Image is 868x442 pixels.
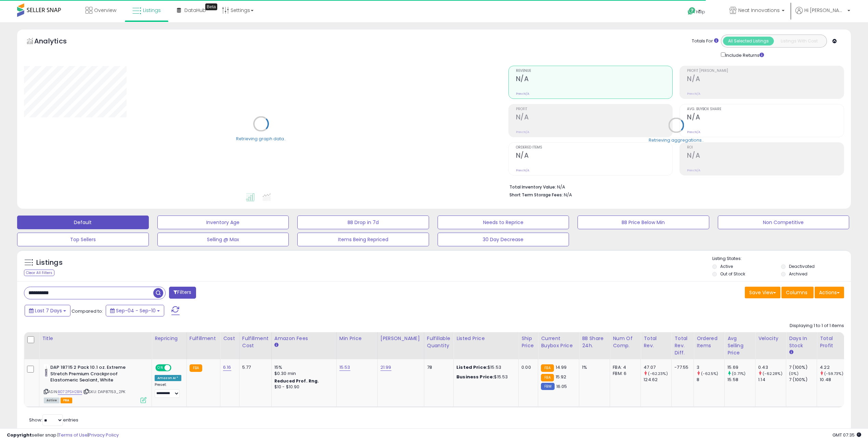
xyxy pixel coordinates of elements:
[25,305,70,316] button: Last 7 Days
[648,371,668,376] small: (-62.23%)
[59,432,88,438] a: Terms of Use
[541,364,554,372] small: FBA
[34,36,80,48] h5: Analytics
[156,365,165,371] span: ON
[83,389,125,394] span: | SKU: DAP87153_2PK
[723,37,774,45] button: All Selected Listings
[456,374,494,380] b: Business Price:
[582,364,605,370] div: 1%
[274,378,319,384] b: Reduced Prof. Rng.
[106,305,164,316] button: Sep-04 - Sep-10
[644,335,669,349] div: Total Rev.
[170,365,181,371] span: OFF
[727,364,755,370] div: 15.69
[541,335,576,349] div: Current Buybox Price
[674,335,691,356] div: Total Rev. Diff.
[17,233,149,246] button: Top Sellers
[58,389,82,395] a: B072PSH2BN
[155,382,181,398] div: Preset:
[456,364,513,370] div: $15.53
[190,335,217,342] div: Fulfillment
[758,377,786,383] div: 1.14
[116,307,156,314] span: Sep-04 - Sep-10
[718,216,850,229] button: Non Competitive
[72,308,103,314] span: Compared to:
[786,289,807,296] span: Columns
[169,287,196,299] button: Filters
[815,287,844,298] button: Actions
[427,335,451,349] div: Fulfillable Quantity
[758,364,786,370] div: 0.43
[738,7,780,14] span: Neat Innovations
[157,216,289,229] button: Inventory Age
[727,377,755,383] div: 15.58
[29,417,78,423] span: Show: entries
[297,233,429,246] button: Items Being Repriced
[556,383,567,390] span: 16.05
[789,377,817,383] div: 7 (100%)
[274,342,278,348] small: Amazon Fees.
[774,37,825,45] button: Listings With Cost
[789,263,815,269] label: Deactivated
[613,335,638,349] div: Num of Comp.
[613,370,635,377] div: FBM: 6
[674,364,688,370] div: -77.55
[44,398,60,403] span: All listings currently available for purchase on Amazon
[427,364,448,370] div: 78
[789,335,814,349] div: Days In Stock
[697,364,724,370] div: 3
[697,377,724,383] div: 8
[692,38,718,44] div: Totals For
[456,364,488,370] b: Listed Price:
[745,287,780,298] button: Save View
[789,371,799,376] small: (0%)
[644,377,671,383] div: 124.62
[720,271,745,277] label: Out of Stock
[720,263,733,269] label: Active
[42,335,149,342] div: Title
[36,258,63,268] h5: Listings
[556,364,567,370] span: 14.99
[804,7,845,14] span: Hi [PERSON_NAME]
[820,377,847,383] div: 10.48
[556,374,567,380] span: 15.92
[613,364,635,370] div: FBA: 4
[697,335,722,349] div: Ordered Items
[297,216,429,229] button: BB Drop in 7d
[789,364,817,370] div: 7 (100%)
[7,432,32,438] strong: Copyright
[541,374,554,381] small: FBA
[763,371,782,376] small: (-62.28%)
[44,364,49,378] img: 31a6WGRao9L._SL40_.jpg
[89,432,119,438] a: Privacy Policy
[820,335,845,349] div: Total Profit
[732,371,746,376] small: (0.71%)
[790,323,844,329] div: Displaying 1 to 1 of 1 items
[339,335,375,342] div: Min Price
[50,364,133,385] b: DAP 18715 2 Pack 10.1 oz. Extreme Stretch Premium Crackproof Elastomeric Sealant, White
[157,233,289,246] button: Selling @ Max
[274,364,331,370] div: 15%
[24,270,54,276] div: Clear All Filters
[35,307,62,314] span: Last 7 Days
[456,374,513,380] div: $15.53
[696,9,705,15] span: Help
[223,364,231,371] a: 6.16
[190,364,202,372] small: FBA
[832,432,861,438] span: 2025-09-18 07:35 GMT
[274,384,331,390] div: $10 - $10.90
[795,7,850,22] a: Hi [PERSON_NAME]
[339,364,350,371] a: 15.53
[223,335,236,342] div: Cost
[789,271,807,277] label: Archived
[438,216,569,229] button: Needs to Reprice
[727,335,752,356] div: Avg Selling Price
[682,2,718,22] a: Help
[716,51,772,59] div: Include Returns
[274,370,331,377] div: $0.30 min
[205,3,217,10] div: Tooltip anchor
[649,137,704,143] div: Retrieving aggregations..
[758,335,783,342] div: Velocity
[521,335,535,349] div: Ship Price
[824,371,843,376] small: (-59.73%)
